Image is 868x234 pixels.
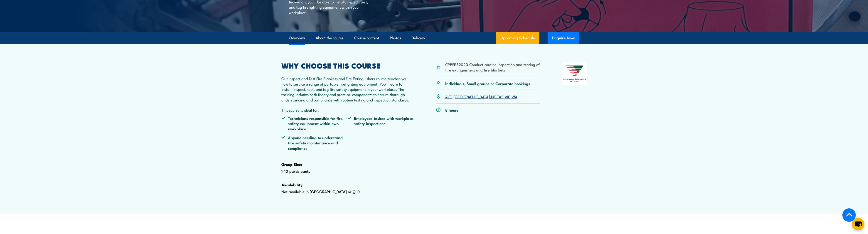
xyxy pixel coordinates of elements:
strong: Availability [281,182,303,188]
a: About the course [316,32,344,44]
a: TAS [497,94,504,99]
p: Our Inspect and Test Fire Blankets and Fire Extinguishers course teaches you how to service a ran... [281,76,414,102]
a: Course content [354,32,379,44]
a: Upcoming Schedule [496,32,539,44]
p: This course is ideal for: [281,107,414,113]
button: Enquire Now [548,32,579,44]
h2: WHY CHOOSE THIS COURSE [281,62,414,69]
strong: Group Size: [281,161,302,167]
a: Overview [289,32,305,44]
p: 8 hours [445,107,459,113]
li: Employees tasked with workplace safety inspections [347,116,414,131]
p: , , , , , [445,94,517,99]
a: Delivery [412,32,425,44]
li: CPPFES2020 Conduct routine inspection and testing of fire extinguishers and fire blankets [445,62,540,72]
a: WA [512,94,517,99]
a: NT [491,94,496,99]
p: Individuals, Small groups or Corporate bookings [445,81,530,86]
a: [GEOGRAPHIC_DATA] [453,94,490,99]
button: chat-button [852,218,864,230]
a: ACT [445,94,452,99]
a: VIC [505,94,511,99]
img: Nationally Recognised Training logo. [562,62,587,85]
div: 1-10 participants Not available in [GEOGRAPHIC_DATA] or QLD [281,62,414,209]
a: Photos [390,32,401,44]
li: Technicians responsible for fire safety equipment within own workplace [281,116,348,131]
li: Anyone needing to understand fire safety maintenance and compliance [281,135,348,151]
